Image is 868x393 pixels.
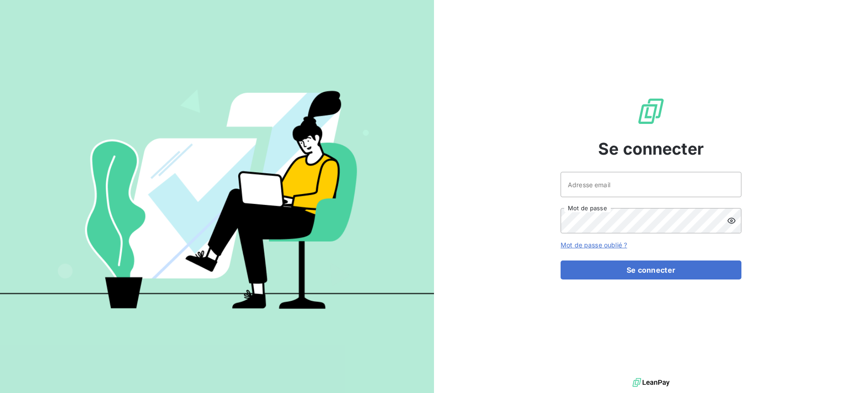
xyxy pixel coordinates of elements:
a: Mot de passe oublié ? [561,241,627,249]
button: Se connecter [561,260,741,279]
input: placeholder [561,172,741,197]
span: Se connecter [598,137,704,161]
img: logo [632,376,670,389]
img: Logo LeanPay [637,97,665,126]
